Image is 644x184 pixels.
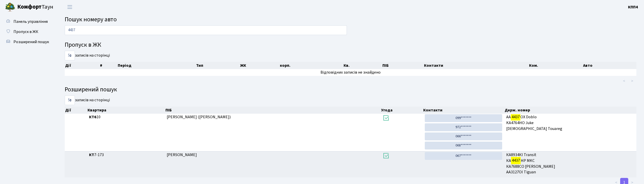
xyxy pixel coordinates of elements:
th: Ком. [529,62,583,69]
label: записів на сторінці [65,51,110,60]
a: Пропуск в ЖК [3,27,53,37]
th: Авто [583,62,636,69]
th: Контакти [423,107,504,114]
span: [PERSON_NAME] [167,152,197,158]
img: logo.png [5,2,15,12]
th: ПІБ [382,62,423,69]
h4: Пропуск в ЖК [65,41,636,49]
th: Тип [196,62,240,69]
a: КПП4 [628,4,638,10]
span: Пошук номеру авто [65,15,117,24]
input: Пошук [65,25,347,35]
span: 7-173 [89,152,163,158]
th: ЖК [240,62,279,69]
th: Період [117,62,196,69]
th: ПІБ [165,107,381,114]
b: КТ6 [89,114,96,120]
span: АА ОХ Doblo KA4764HO Juke [DEMOGRAPHIC_DATA] Touareg [506,114,635,132]
span: Таун [17,3,53,11]
th: # [99,62,117,69]
span: 10 [89,114,163,120]
th: Дії [65,107,87,114]
th: Дії [65,62,99,69]
span: Розширений пошук [13,39,49,45]
mark: 4437 [511,157,521,164]
b: Комфорт [17,3,42,11]
b: КТ [89,152,94,158]
a: Панель управління [3,16,53,27]
label: записів на сторінці [65,95,110,105]
button: Переключити навігацію [63,3,76,11]
span: Панель управління [13,19,48,24]
mark: 4437 [511,113,520,121]
h4: Розширений пошук [65,86,636,93]
th: Квартира [87,107,165,114]
th: Кв. [343,62,382,69]
b: КПП4 [628,4,638,10]
th: Контакти [423,62,529,69]
span: КА8934КІ Transit КА НР MKC КА7688СО [PERSON_NAME] АА3127ОІ Tiguan [506,152,635,175]
th: Угода [381,107,423,114]
span: [PERSON_NAME] ([PERSON_NAME]) [167,114,231,120]
th: корп. [279,62,343,69]
span: Пропуск в ЖК [13,29,38,35]
td: Відповідних записів не знайдено [65,69,636,76]
a: Розширений пошук [3,37,53,47]
th: Держ. номер [504,107,637,114]
select: записів на сторінці [65,51,75,60]
select: записів на сторінці [65,95,75,105]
